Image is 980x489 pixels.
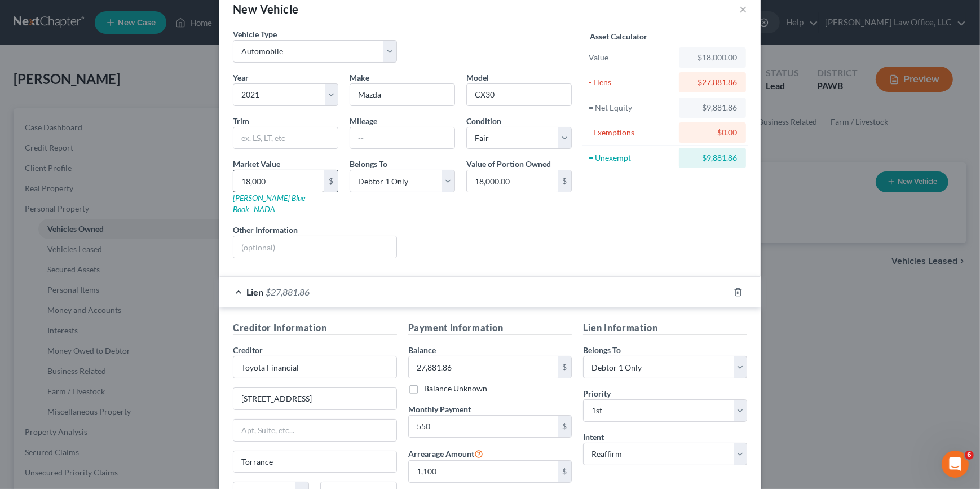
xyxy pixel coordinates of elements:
[467,84,571,105] input: ex. Altima
[466,115,501,127] label: Condition
[583,345,621,355] span: Belongs To
[688,102,737,113] div: -$9,881.86
[558,416,571,437] div: $
[350,84,454,105] input: ex. Nissan
[688,52,737,63] div: $18,000.00
[408,321,572,335] h5: Payment Information
[583,321,747,335] h5: Lien Information
[408,447,483,460] label: Arrearage Amount
[589,127,674,138] div: - Exemptions
[266,287,310,297] span: $27,881.86
[233,72,249,83] label: Year
[350,73,369,82] span: Make
[466,158,551,170] label: Value of Portion Owned
[558,356,571,378] div: $
[233,224,298,236] label: Other Information
[233,321,397,335] h5: Creditor Information
[409,356,558,378] input: 0.00
[467,170,558,192] input: 0.00
[350,127,454,149] input: --
[558,461,571,482] div: $
[589,52,674,63] div: Value
[589,152,674,164] div: = Unexempt
[589,77,674,88] div: - Liens
[350,159,387,169] span: Belongs To
[233,1,298,17] div: New Vehicle
[233,193,305,214] a: [PERSON_NAME] Blue Book
[965,451,974,460] span: 6
[233,28,277,40] label: Vehicle Type
[233,388,396,409] input: Enter address...
[233,345,263,355] span: Creditor
[688,127,737,138] div: $0.00
[583,431,604,443] label: Intent
[233,170,324,192] input: 0.00
[409,461,558,482] input: 0.00
[408,344,436,356] label: Balance
[942,451,969,478] iframe: Intercom live chat
[409,416,558,437] input: 0.00
[233,451,396,473] input: Enter city...
[688,77,737,88] div: $27,881.86
[233,115,249,127] label: Trim
[589,102,674,113] div: = Net Equity
[350,115,377,127] label: Mileage
[246,287,263,297] span: Lien
[466,72,489,83] label: Model
[739,2,747,16] button: ×
[583,389,611,398] span: Priority
[424,383,487,394] label: Balance Unknown
[408,403,471,415] label: Monthly Payment
[233,420,396,441] input: Apt, Suite, etc...
[233,356,397,378] input: Search creditor by name...
[324,170,338,192] div: $
[233,127,338,149] input: ex. LS, LT, etc
[558,170,571,192] div: $
[233,236,396,258] input: (optional)
[254,204,275,214] a: NADA
[590,30,647,42] label: Asset Calculator
[233,158,280,170] label: Market Value
[688,152,737,164] div: -$9,881.86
